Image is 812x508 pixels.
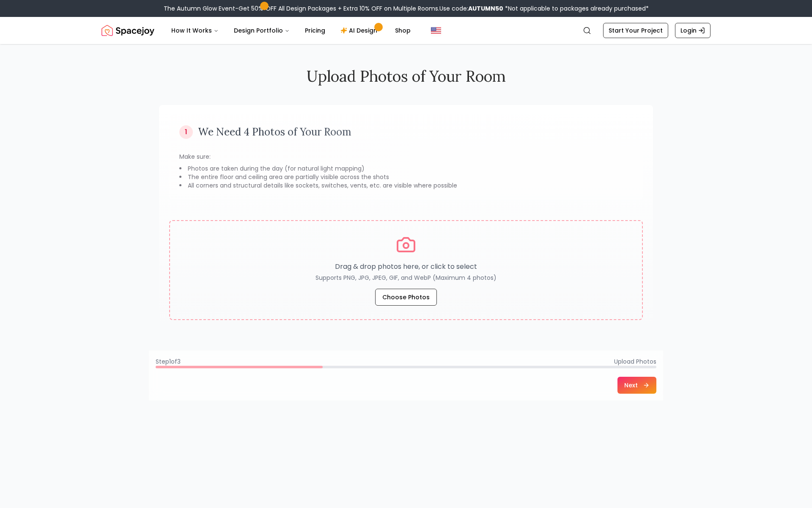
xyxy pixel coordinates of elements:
[159,68,653,85] h2: Upload Photos of Your Room
[431,25,441,36] img: United States
[156,357,181,366] span: Step 1 of 3
[227,22,296,39] button: Design Portfolio
[179,125,193,139] div: 1
[165,22,417,39] nav: Main
[179,152,633,161] p: Make sure:
[101,17,710,44] nav: Global
[315,262,497,272] p: Drag & drop photos here, or click to select
[315,273,497,282] p: Supports PNG, JPG, JPEG, GIF, and WebP (Maximum 4 photos)
[101,22,154,39] a: Spacejoy
[165,22,225,39] button: How It Works
[179,173,633,181] li: The entire floor and ceiling area are partially visible across the shots
[603,23,668,38] a: Start Your Project
[334,22,387,39] a: AI Design
[101,22,154,39] img: Spacejoy Logo
[298,22,332,39] a: Pricing
[617,377,656,394] button: Next
[614,357,656,366] span: Upload Photos
[439,4,503,13] span: Use code:
[179,164,633,173] li: Photos are taken during the day (for natural light mapping)
[503,4,649,13] span: *Not applicable to packages already purchased*
[468,4,503,13] b: AUTUMN50
[198,125,351,139] h3: We Need 4 Photos of Your Room
[375,289,437,306] button: Choose Photos
[179,181,633,190] li: All corners and structural details like sockets, switches, vents, etc. are visible where possible
[675,23,710,38] a: Login
[388,22,417,39] a: Shop
[164,4,649,13] div: The Autumn Glow Event-Get 50% OFF All Design Packages + Extra 10% OFF on Multiple Rooms.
